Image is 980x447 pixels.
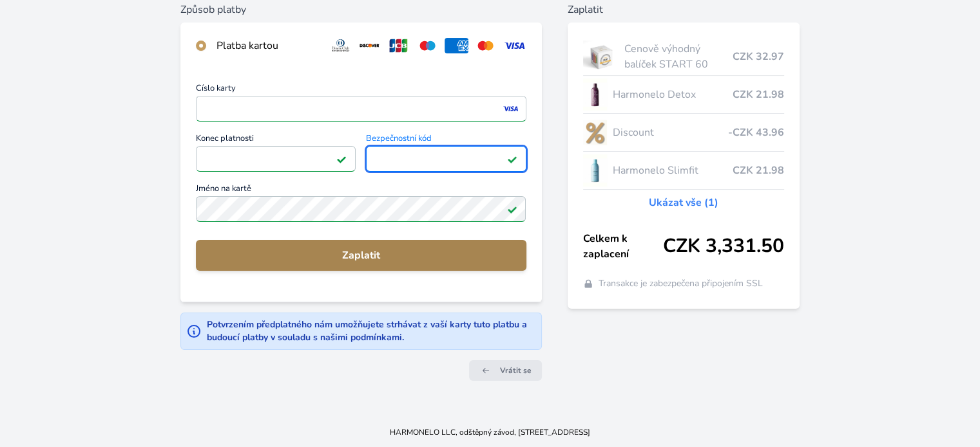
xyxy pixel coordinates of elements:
[207,318,535,344] div: Potvrzením předplatného nám umožňujete strhávat z vaší karty tuto platbu a budoucí platby v soula...
[583,41,620,73] img: start.jpg
[612,87,732,102] span: Harmonelo Detox
[583,154,608,187] img: SLIMFIT_se_stinem_x-lo.jpg
[500,365,532,376] span: Vrátit se
[206,248,515,263] span: Zaplatit
[336,154,347,164] img: Platné pole
[196,185,526,196] span: Jméno na kartě
[329,38,352,53] img: diners.svg
[196,240,526,271] button: Zaplatit
[624,41,732,72] span: Cenově výhodný balíček START 60
[469,360,542,381] a: Vrátit se
[196,84,526,96] span: Číslo karty
[387,38,410,53] img: jcb.svg
[358,38,381,53] img: discover.svg
[507,154,517,164] img: Platné pole
[202,150,350,168] iframe: Iframe pro datum vypršení platnosti
[507,204,517,214] img: Platné pole
[583,116,608,149] img: discount-lo.png
[612,163,732,178] span: Harmonelo Slimfit
[612,125,727,140] span: Discount
[196,134,356,146] span: Konec platnosti
[583,78,608,111] img: DETOX_se_stinem_x-lo.jpg
[502,103,519,114] img: visa
[366,134,526,146] span: Bezpečnostní kód
[216,38,318,53] div: Platba kartou
[196,196,526,222] input: Jméno na kartěPlatné pole
[733,87,784,102] span: CZK 21.98
[372,150,520,168] iframe: Iframe pro bezpečnostní kód
[599,277,763,290] span: Transakce je zabezpečena připojením SSL
[445,38,468,53] img: amex.svg
[503,38,526,53] img: visa.svg
[180,2,541,17] h6: Způsob platby
[202,100,520,118] iframe: Iframe pro číslo karty
[416,38,439,53] img: maestro.svg
[474,38,497,53] img: mc.svg
[583,231,663,262] span: Celkem k zaplacení
[663,235,784,258] span: CZK 3,331.50
[649,195,718,210] a: Ukázat vše (1)
[733,163,784,178] span: CZK 21.98
[733,49,784,64] span: CZK 32.97
[728,125,784,140] span: -CZK 43.96
[568,2,800,17] h6: Zaplatit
